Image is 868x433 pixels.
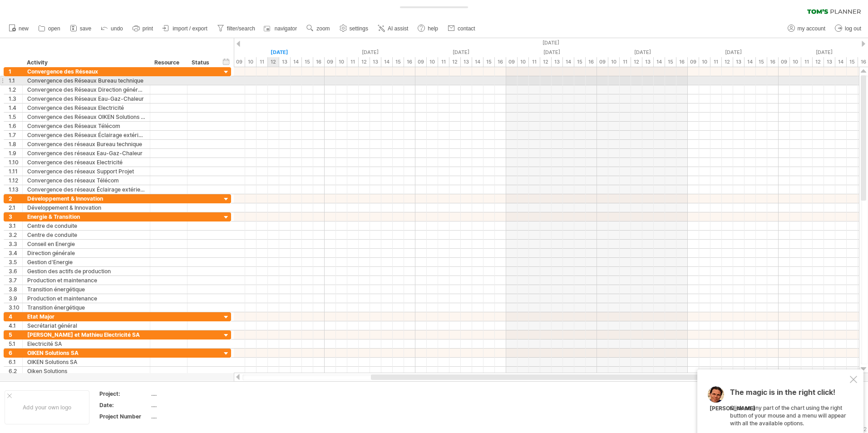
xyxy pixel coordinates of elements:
div: Friday, 3 October 2025 [415,48,506,57]
div: 12 [268,57,279,67]
div: 3.8 [9,285,22,294]
div: 15 [665,57,676,67]
a: log out [833,23,864,34]
div: 15 [302,57,313,67]
div: Convergence des Réseaux Electricité [27,103,145,112]
div: Saturday, 4 October 2025 [506,48,597,57]
div: 3.10 [9,303,22,312]
div: 10 [427,57,438,67]
a: help [415,23,441,34]
span: open [48,25,60,32]
a: print [130,23,156,34]
span: The magic is in the right click! [730,388,835,401]
div: .... [151,413,227,420]
span: save [80,25,91,32]
a: open [36,23,63,34]
span: zoom [316,25,330,32]
div: 1.2 [9,85,22,94]
div: Monday, 6 October 2025 [688,48,779,57]
div: 3.5 [9,258,22,266]
span: help [428,25,438,32]
div: 10 [336,57,347,67]
div: 09 [415,57,427,67]
div: Activity [27,58,145,67]
span: contact [458,25,475,32]
div: Sunday, 5 October 2025 [597,48,688,57]
div: 1.13 [9,185,22,194]
div: Oiken Solutions [27,367,145,375]
div: 09 [325,57,336,67]
div: Centre de conduite [27,231,145,239]
div: 12 [722,57,733,67]
div: 13 [733,57,745,67]
div: 2 [9,194,22,203]
div: OIKEN Solutions SA [27,349,145,357]
div: 11 [347,57,359,67]
div: 13 [279,57,291,67]
div: Convergence des Réseaux [27,67,145,76]
div: 6.1 [9,358,22,366]
div: Gestion d'Energie [27,258,145,266]
div: 4 [9,312,22,321]
span: log out [845,25,861,32]
div: 16 [767,57,779,67]
div: 15 [574,57,586,67]
div: 13 [370,57,381,67]
a: undo [99,23,126,34]
div: Secrétariat général [27,321,145,330]
div: Convergence des Réseaux OIKEN Solutions SA [27,113,145,121]
div: 09 [234,57,245,67]
div: Convergence des réseaux Bureau technique [27,140,145,148]
div: 14 [472,57,483,67]
div: 3 [9,212,22,221]
a: contact [445,23,478,34]
div: 14 [654,57,665,67]
div: 3.7 [9,276,22,285]
div: Développement & Innovation [27,194,145,203]
div: 10 [699,57,710,67]
div: Resource [154,58,182,67]
div: 09 [688,57,699,67]
div: 6.2 [9,367,22,375]
div: 1.10 [9,158,22,167]
div: 12 [540,57,552,67]
div: 12 [813,57,824,67]
div: Convergence des Réseaux Direction générale [27,85,145,94]
div: 15 [847,57,858,67]
div: Project Number [99,413,149,420]
div: Convergence des réseaux Electricité [27,158,145,167]
div: Production et maintenance [27,276,145,285]
a: zoom [304,23,332,34]
div: Status [192,58,212,67]
div: 1 [9,67,22,76]
div: Date: [99,401,149,409]
div: 1.4 [9,103,22,112]
div: 10 [245,57,256,67]
div: 13 [642,57,654,67]
span: settings [350,25,368,32]
div: Gestion des actifs de production [27,267,145,276]
span: undo [111,25,123,32]
div: 6 [9,349,22,357]
div: Convergence des réseaux Eau-Gaz-Chaleur [27,149,145,157]
div: 15 [483,57,495,67]
div: 13 [552,57,563,67]
div: 3.6 [9,267,22,276]
div: Développement & Innovation [27,203,145,212]
div: 1.7 [9,131,22,139]
div: 3.4 [9,249,22,257]
div: Production et maintenance [27,294,145,303]
div: Conseil en Energie [27,240,145,248]
div: 1.11 [9,167,22,176]
div: Add your own logo [5,390,89,424]
div: Convergence des Réseaux Bureau technique [27,76,145,85]
div: Convergence des réseaux Télécom [27,176,145,185]
div: [PERSON_NAME] [710,405,755,413]
div: 1.12 [9,176,22,185]
div: Convergence des Réseaux Éclairage extérieur [27,131,145,139]
div: Convergence des Réseaux Eau-Gaz-Chaleur [27,94,145,103]
div: 12 [449,57,461,67]
div: Direction générale [27,249,145,257]
div: 14 [291,57,302,67]
span: my account [798,25,825,32]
